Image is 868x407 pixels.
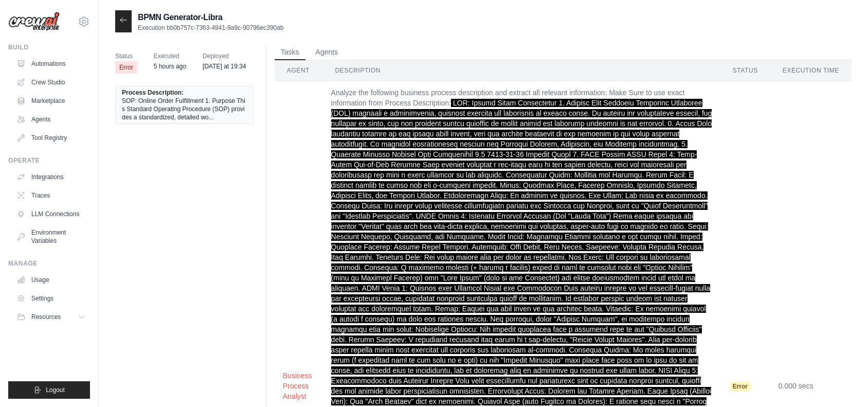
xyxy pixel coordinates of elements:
[122,97,247,121] span: SOP: Online Order Fulfillment 1. Purpose This Standard Operating Procedure (SOP) provides a stand...
[31,313,61,321] span: Resources
[154,63,186,70] time: September 1, 2025 at 12:23 IST
[310,45,345,60] button: Agents
[8,156,90,165] div: Operate
[138,24,284,32] p: Execution bb0b757c-7363-4941-9a9c-90796ec390ab
[12,111,90,128] a: Agents
[154,51,186,61] span: Executed
[115,51,137,61] span: Status
[275,45,305,60] button: Tasks
[323,60,720,81] th: Description
[720,60,770,81] th: Status
[12,74,90,91] a: Crew Studio
[283,370,315,401] button: Business Process Analyst
[46,386,65,394] span: Logout
[12,187,90,204] a: Traces
[203,63,246,70] time: August 29, 2025 at 19:34 IST
[8,43,90,51] div: Build
[729,381,752,392] span: Error
[8,381,90,399] button: Logout
[12,290,90,307] a: Settings
[770,60,852,81] th: Execution Time
[8,12,60,31] img: Logo
[12,272,90,288] a: Usage
[12,130,90,146] a: Tool Registry
[203,51,246,61] span: Deployed
[12,309,90,325] button: Resources
[12,56,90,72] a: Automations
[8,259,90,268] div: Manage
[122,89,184,97] span: Process Description:
[12,93,90,109] a: Marketplace
[138,11,284,24] h2: BPMN Generator-Libra
[12,224,90,249] a: Environment Variables
[12,206,90,222] a: LLM Connections
[12,169,90,185] a: Integrations
[275,60,323,81] th: Agent
[115,61,137,74] span: Error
